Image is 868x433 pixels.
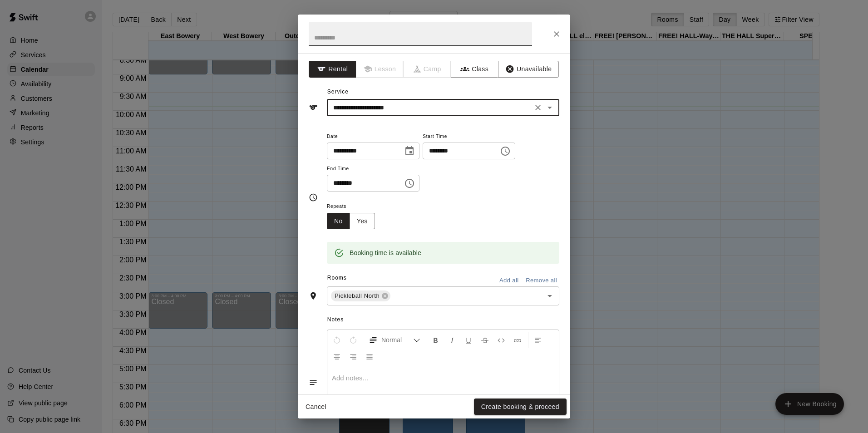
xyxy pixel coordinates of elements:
button: Cancel [301,399,330,415]
button: Format Underline [461,332,476,348]
button: Insert Link [510,332,525,348]
button: Left Align [530,332,546,348]
button: No [327,213,350,230]
button: Open [543,290,556,302]
button: Insert Code [493,332,509,348]
span: Repeats [327,201,382,213]
svg: Notes [309,378,318,387]
button: Open [543,101,556,114]
button: Justify Align [362,348,377,364]
svg: Service [309,103,318,112]
span: Rooms [327,275,347,281]
span: Pickleball North [331,291,383,300]
button: Unavailable [498,61,559,78]
span: Notes [327,313,559,327]
div: Booking time is available [350,245,421,261]
button: Close [548,26,565,42]
button: Center Align [329,348,345,364]
svg: Timing [309,193,318,202]
svg: Rooms [309,291,318,300]
span: Service [327,89,349,95]
span: End Time [327,163,419,175]
button: Redo [345,332,361,348]
button: Right Align [345,348,361,364]
span: Start Time [423,131,515,143]
button: Formatting Options [365,332,424,348]
button: Choose time, selected time is 5:00 PM [400,174,419,192]
span: Normal [381,335,413,344]
button: Format Bold [428,332,444,348]
div: Pickleball North [331,290,390,301]
button: Choose date, selected date is Oct 15, 2025 [400,142,419,160]
button: Class [451,61,498,78]
button: Format Italics [444,332,460,348]
button: Remove all [523,274,559,288]
button: Create booking & proceed [474,399,567,415]
div: outlined button group [327,213,375,230]
button: Undo [329,332,345,348]
button: Clear [532,101,544,114]
button: Yes [350,213,375,230]
button: Rental [309,61,356,78]
button: Add all [494,274,523,288]
span: Lessons must be created in the Services page first [356,61,404,78]
button: Choose time, selected time is 2:00 PM [496,142,514,160]
span: Date [327,131,419,143]
span: Camps can only be created in the Services page [404,61,451,78]
button: Format Strikethrough [477,332,493,348]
